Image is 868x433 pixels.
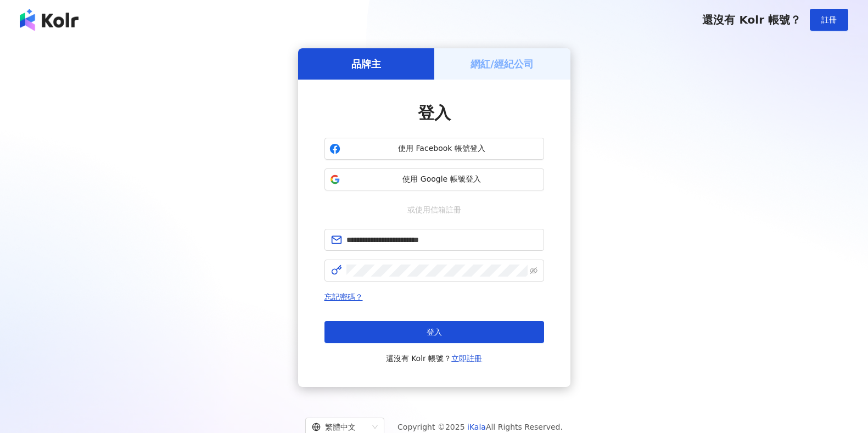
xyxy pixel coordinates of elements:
[702,13,801,26] span: 還沒有 Kolr 帳號？
[324,321,544,343] button: 登入
[345,143,539,154] span: 使用 Facebook 帳號登入
[400,204,469,216] span: 或使用信箱註冊
[451,354,482,363] a: 立即註冊
[20,9,79,31] img: logo
[324,168,544,190] button: 使用 Google 帳號登入
[345,174,539,185] span: 使用 Google 帳號登入
[386,352,483,365] span: 還沒有 Kolr 帳號？
[530,267,537,274] span: eye-invisible
[351,57,381,71] h5: 品牌主
[821,15,837,24] span: 註冊
[324,293,363,301] a: 忘記密碼？
[467,423,486,431] a: iKala
[471,57,534,71] h5: 網紅/經紀公司
[324,138,544,160] button: 使用 Facebook 帳號登入
[810,9,848,31] button: 註冊
[418,103,451,122] span: 登入
[427,328,442,336] span: 登入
